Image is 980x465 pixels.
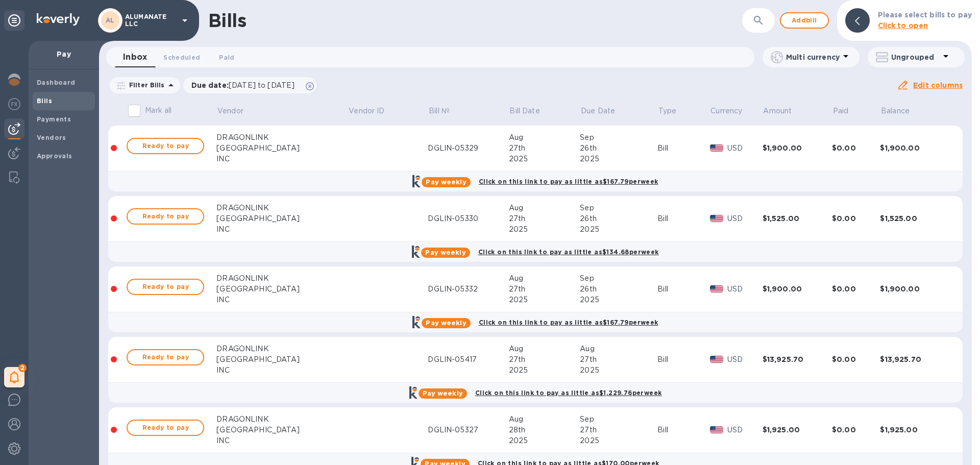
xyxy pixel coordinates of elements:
b: Please select bills to pay [878,11,972,19]
div: Aug [509,203,580,213]
span: Type [658,106,690,116]
div: Aug [509,414,580,425]
p: USD [727,284,763,295]
div: $13,925.70 [763,354,832,364]
div: DRAGONLINK [216,414,348,425]
b: Click on this link to pay as little as $167.79 per week [479,178,658,185]
b: Pay weekly [425,249,465,256]
p: Type [658,106,677,116]
img: Logo [37,13,80,26]
div: $0.00 [832,143,880,153]
img: Foreign exchange [8,98,20,110]
div: DGLIN-05417 [428,354,508,365]
div: DGLIN-05330 [428,213,508,224]
span: Ready to pay [136,422,195,434]
button: Addbill [780,12,829,29]
div: Sep [580,273,657,284]
div: 2025 [509,224,580,235]
div: $1,900.00 [880,143,949,153]
div: 27th [509,213,580,224]
span: Vendor ID [349,106,398,116]
span: [DATE] to [DATE] [229,81,295,89]
p: ALUMANATE LLC [125,13,176,28]
div: 2025 [509,365,580,376]
div: Bill [657,213,709,224]
h1: Bills [208,10,246,31]
span: Add bill [789,14,820,27]
div: INC [216,295,348,305]
span: Paid [219,52,234,63]
div: $1,900.00 [880,284,949,294]
p: Amount [763,106,792,116]
div: Sep [580,132,657,143]
div: $0.00 [832,354,880,364]
div: [GEOGRAPHIC_DATA] [216,143,348,154]
button: Ready to pay [127,349,204,365]
p: Vendor ID [349,106,384,116]
b: Click on this link to pay as little as $134.68 per week [478,248,659,256]
p: Bill № [429,106,450,116]
button: Ready to pay [127,420,204,436]
span: Ready to pay [136,351,195,363]
span: Bill № [429,106,463,116]
p: USD [727,425,763,435]
div: $1,900.00 [763,284,832,294]
p: Ungrouped [891,52,940,62]
u: Edit columns [913,81,963,89]
button: Ready to pay [127,279,204,295]
b: Pay weekly [426,178,466,186]
img: USD [710,144,724,152]
img: USD [710,285,724,292]
div: 26th [580,213,657,224]
p: Paid [833,106,849,116]
div: [GEOGRAPHIC_DATA] [216,213,348,224]
div: $0.00 [832,425,880,435]
div: DRAGONLINK [216,273,348,284]
span: Paid [833,106,862,116]
div: Due date:[DATE] to [DATE] [183,77,317,93]
p: Currency [710,106,742,116]
div: 28th [509,425,580,435]
div: $1,525.00 [880,213,949,224]
div: DGLIN-05332 [428,284,508,295]
div: 26th [580,143,657,154]
p: Balance [881,106,910,116]
div: INC [216,365,348,376]
div: DGLIN-05327 [428,425,508,435]
b: Bills [37,97,52,105]
div: Aug [509,344,580,354]
div: Bill [657,425,709,435]
span: Bill Date [509,106,553,116]
span: Ready to pay [136,140,195,152]
span: Vendor [217,106,257,116]
div: $1,925.00 [880,425,949,435]
div: 27th [509,354,580,365]
div: 2025 [580,295,657,305]
div: Bill [657,354,709,365]
p: Mark all [145,105,171,116]
div: Unpin categories [4,10,24,31]
div: $1,525.00 [763,213,832,224]
div: 2025 [580,154,657,164]
span: 2 [18,364,27,372]
div: 27th [509,284,580,295]
b: Click on this link to pay as little as $167.79 per week [479,319,658,326]
img: USD [710,356,724,363]
div: INC [216,154,348,164]
p: Bill Date [509,106,540,116]
p: Vendor [217,106,243,116]
p: USD [727,354,763,365]
div: Bill [657,143,709,154]
b: Pay weekly [426,319,466,327]
p: Due Date [581,106,615,116]
span: Ready to pay [136,210,195,223]
span: Amount [763,106,805,116]
div: $0.00 [832,284,880,294]
p: Filter Bills [125,81,165,89]
div: INC [216,435,348,446]
div: 27th [509,143,580,154]
button: Ready to pay [127,138,204,154]
div: INC [216,224,348,235]
div: Sep [580,203,657,213]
